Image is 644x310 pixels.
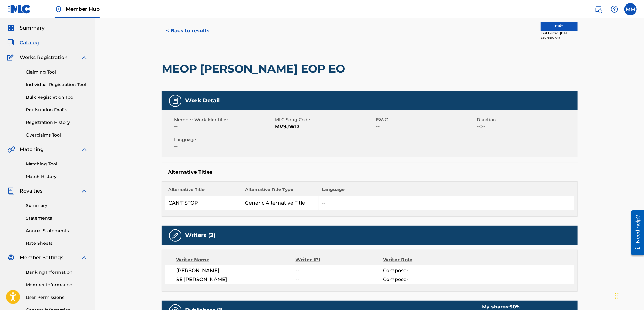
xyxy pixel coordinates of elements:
button: Edit [541,22,578,31]
span: -- [296,276,383,283]
span: MV9JWD [275,123,374,130]
a: Banking Information [26,269,88,276]
img: Writers [172,232,179,239]
a: Summary [26,202,88,209]
a: Individual Registration Tool [26,81,88,88]
a: Registration Drafts [26,107,88,113]
span: Member Hub [66,6,100,13]
a: SummarySummary [7,24,45,32]
span: Duration [477,117,576,123]
img: expand [81,54,88,61]
a: Match History [26,173,88,180]
a: Annual Statements [26,228,88,234]
span: SE [PERSON_NAME] [176,276,296,283]
img: expand [81,146,88,153]
span: -- [174,123,273,130]
span: [PERSON_NAME] [176,267,296,274]
span: --:-- [477,123,576,130]
span: Summary [20,24,45,32]
th: Alternative Title Type [242,186,319,196]
span: -- [174,143,273,150]
img: Catalog [7,39,15,46]
img: Matching [7,146,15,153]
button: < Back to results [162,23,214,38]
a: Overclaims Tool [26,132,88,138]
a: Registration History [26,119,88,126]
th: Language [319,186,574,196]
img: Member Settings [7,254,15,261]
span: Royalties [20,187,42,195]
span: Member Settings [20,254,63,261]
iframe: Resource Center [627,208,644,258]
a: Bulk Registration Tool [26,94,88,101]
img: Works Registration [7,54,15,61]
span: Works Registration [20,54,68,61]
td: Generic Alternative Title [242,196,319,210]
img: Royalties [7,187,15,195]
img: Summary [7,24,15,32]
a: Public Search [592,3,605,15]
span: -- [296,267,383,274]
img: expand [81,254,88,261]
div: Help [608,3,621,15]
a: Statements [26,215,88,221]
img: Top Rightsholder [55,6,62,13]
h5: Alternative Titles [168,169,571,175]
img: Work Detail [172,97,179,105]
iframe: Chat Widget [613,280,644,310]
img: help [611,6,618,13]
span: ISWC [376,117,475,123]
td: CAN'T STOP [165,196,242,210]
span: Member Work Identifier [174,117,273,123]
span: Matching [20,146,44,153]
img: search [595,6,602,13]
span: Composer [383,267,463,274]
div: Writer Name [176,256,296,264]
a: CatalogCatalog [7,39,39,46]
div: Drag [615,287,619,305]
span: Catalog [20,39,39,46]
span: MLC Song Code [275,117,374,123]
span: -- [376,123,475,130]
div: Source: CWR [541,35,578,40]
a: Rate Sheets [26,240,88,247]
img: MLC Logo [7,5,31,14]
h5: Work Detail [185,97,220,104]
a: Claiming Tool [26,69,88,75]
h5: Writers (2) [185,232,215,239]
span: Language [174,137,273,143]
div: Writer IPI [296,256,383,264]
h2: MEOP [PERSON_NAME] EOP EO [162,62,348,76]
div: Last Edited: [DATE] [541,31,578,35]
td: -- [319,196,574,210]
span: 50 % [510,304,520,310]
th: Alternative Title [165,186,242,196]
div: User Menu [624,3,637,15]
img: expand [81,187,88,195]
a: User Permissions [26,294,88,301]
a: Matching Tool [26,161,88,167]
span: Composer [383,276,463,283]
div: Writer Role [383,256,463,264]
a: Member Information [26,282,88,288]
